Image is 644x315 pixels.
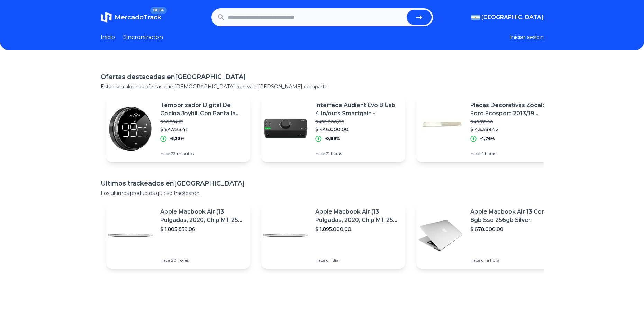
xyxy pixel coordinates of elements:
p: Hace 4 horas [470,151,555,156]
img: Argentina [471,15,480,20]
img: Featured image [416,211,465,260]
p: $ 678.000,00 [470,226,555,233]
p: Hace 23 minutos [160,151,245,156]
span: MercadoTrack [115,13,161,21]
p: Hace 21 horas [315,151,400,156]
h1: Ultimos trackeados en [GEOGRAPHIC_DATA] [101,179,544,188]
p: Hace una hora [470,258,555,263]
p: $ 1.895.000,00 [315,226,400,233]
p: $ 1.803.859,06 [160,226,245,233]
p: -4,76% [479,136,495,142]
p: $ 45.558,90 [470,119,555,125]
img: Featured image [106,211,155,260]
h1: Ofertas destacadas en [GEOGRAPHIC_DATA] [101,72,544,82]
p: Apple Macbook Air (13 Pulgadas, 2020, Chip M1, 256 Gb De Ssd, 8 Gb De Ram) - Plata [315,208,400,224]
img: Featured image [106,105,155,153]
p: $ 90.354,69 [160,119,245,125]
p: Apple Macbook Air (13 Pulgadas, 2020, Chip M1, 256 Gb De Ssd, 8 Gb De Ram) - Plata [160,208,245,224]
a: Featured imagePlacas Decorativas Zocalo Ford Ecosport 2013/19 Genuinas 2un$ 45.558,90$ 43.389,42-... [416,96,560,162]
p: Los ultimos productos que se trackearon. [101,190,544,197]
p: $ 446.000,00 [315,126,400,133]
p: $ 43.389,42 [470,126,555,133]
button: [GEOGRAPHIC_DATA] [471,13,544,21]
img: MercadoTrack [101,12,112,23]
p: Estas son algunas ofertas que [DEMOGRAPHIC_DATA] que vale [PERSON_NAME] compartir. [101,83,544,90]
p: $ 450.000,00 [315,119,400,125]
img: Featured image [416,105,465,153]
p: Temporizador Digital De Cocina Joyhill Con Pantalla Led Gran [160,101,245,118]
span: BETA [150,7,166,14]
span: [GEOGRAPHIC_DATA] [481,13,544,21]
a: Inicio [101,33,115,42]
p: $ 84.723,41 [160,126,245,133]
p: -6,23% [169,136,184,142]
a: Featured imageApple Macbook Air (13 Pulgadas, 2020, Chip M1, 256 Gb De Ssd, 8 Gb De Ram) - Plata$... [261,202,405,269]
img: Featured image [261,105,310,153]
p: Interface Audient Evo 8 Usb 4 In/outs Smartgain - [315,101,400,118]
a: Sincronizacion [123,33,163,42]
a: Featured imageTemporizador Digital De Cocina Joyhill Con Pantalla Led Gran$ 90.354,69$ 84.723,41-... [106,96,250,162]
img: Featured image [261,211,310,260]
p: -0,89% [324,136,340,142]
p: Placas Decorativas Zocalo Ford Ecosport 2013/19 Genuinas 2un [470,101,555,118]
p: Apple Macbook Air 13 Core I5 8gb Ssd 256gb Silver [470,208,555,224]
p: Hace un día [315,258,400,263]
a: Featured imageApple Macbook Air 13 Core I5 8gb Ssd 256gb Silver$ 678.000,00Hace una hora [416,202,560,269]
a: Featured imageInterface Audient Evo 8 Usb 4 In/outs Smartgain -$ 450.000,00$ 446.000,00-0,89%Hace... [261,96,405,162]
p: Hace 20 horas [160,258,245,263]
button: Iniciar sesion [509,33,544,42]
a: Featured imageApple Macbook Air (13 Pulgadas, 2020, Chip M1, 256 Gb De Ssd, 8 Gb De Ram) - Plata$... [106,202,250,269]
a: MercadoTrackBETA [101,12,161,23]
